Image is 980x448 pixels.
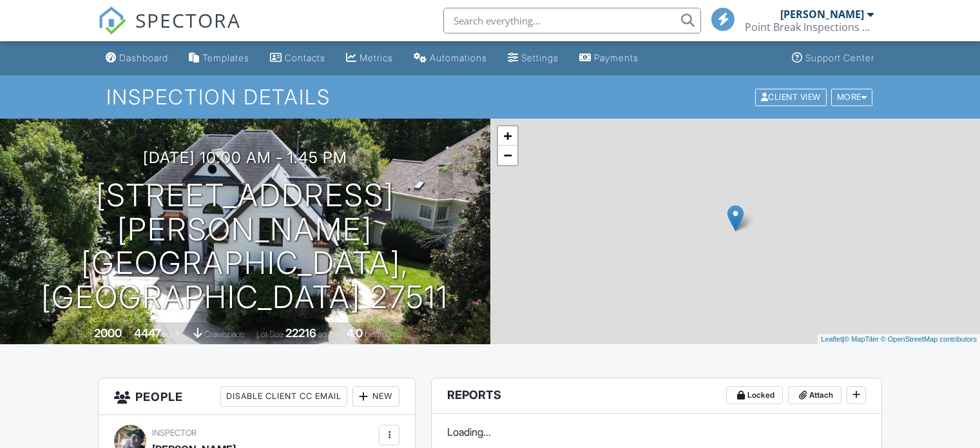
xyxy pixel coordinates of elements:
[106,86,874,108] h1: Inspection Details
[99,378,415,415] h3: People
[163,329,181,339] span: sq. ft.
[143,149,347,166] h3: [DATE] 10:00 am - 1:45 pm
[365,329,401,339] span: bathrooms
[98,6,126,35] img: The Best Home Inspection Software - Spectora
[754,92,830,101] a: Client View
[119,52,168,63] div: Dashboard
[831,88,873,106] div: More
[220,386,347,407] div: Disable Client CC Email
[521,52,559,63] div: Settings
[787,46,879,70] a: Support Center
[135,6,241,34] span: SPECTORA
[256,329,283,339] span: Lot Size
[265,46,331,70] a: Contacts
[430,52,487,63] div: Automations
[574,46,644,70] a: Payments
[285,52,325,63] div: Contacts
[780,8,864,21] div: [PERSON_NAME]
[818,334,980,345] div: |
[805,52,874,63] div: Support Center
[134,326,161,340] div: 4447
[881,335,977,343] a: © OpenStreetMap contributors
[498,146,517,165] a: Zoom out
[21,179,470,315] h1: [STREET_ADDRESS][PERSON_NAME] [GEOGRAPHIC_DATA], [GEOGRAPHIC_DATA] 27511
[443,8,701,34] input: Search everything...
[352,386,399,407] div: New
[78,329,92,339] span: Built
[844,335,879,343] a: © MapTiler
[318,329,334,339] span: sq.ft.
[152,428,197,438] span: Inspector
[101,46,173,70] a: Dashboard
[285,326,316,340] div: 22216
[745,21,874,34] div: Point Break Inspections LLC
[204,329,244,339] span: crawlspace
[202,52,249,63] div: Templates
[408,46,492,70] a: Automations (Basic)
[594,52,639,63] div: Payments
[503,46,564,70] a: Settings
[98,17,241,44] a: SPECTORA
[347,326,363,340] div: 4.0
[184,46,255,70] a: Templates
[341,46,398,70] a: Metrics
[821,335,842,343] a: Leaflet
[360,52,393,63] div: Metrics
[94,326,122,340] div: 2000
[498,126,517,146] a: Zoom in
[755,88,827,106] div: Client View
